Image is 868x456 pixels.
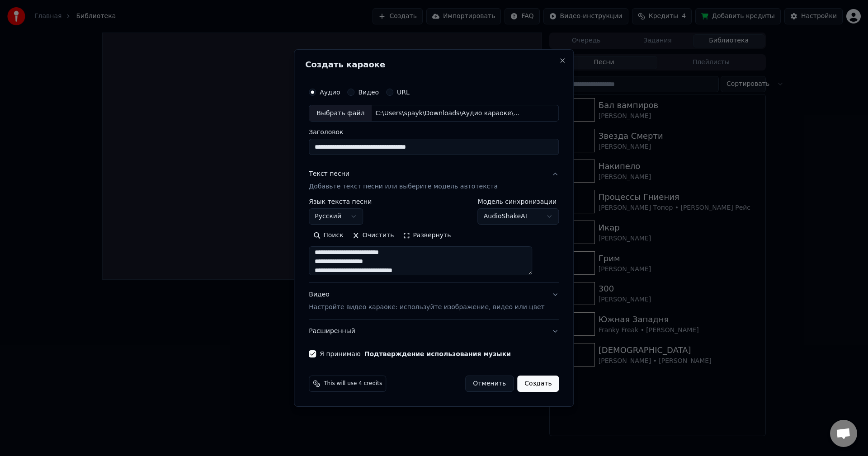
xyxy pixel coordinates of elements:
div: Текст песни [309,170,349,179]
label: Аудио [320,89,340,95]
h2: Создать караоке [305,61,562,69]
div: Выбрать файл [309,105,372,122]
div: Видео [309,291,544,312]
div: Текст песниДобавьте текст песни или выберите модель автотекста [309,199,559,283]
label: Язык текста песни [309,199,372,205]
span: This will use 4 credits [324,380,382,387]
label: Я принимаю [320,351,511,357]
p: Добавьте текст песни или выберите модель автотекста [309,183,498,192]
label: URL [397,89,410,95]
button: Я принимаю [364,351,511,357]
label: Видео [358,89,379,95]
button: Создать [517,376,559,392]
button: Отменить [465,376,514,392]
button: Расширенный [309,320,559,343]
div: C:\Users\spayk\Downloads\Аудио караоке\[PERSON_NAME] [PERSON_NAME] (Soul Blade prod.).m4a [372,109,525,118]
label: Заголовок [309,129,559,136]
label: Модель синхронизации [478,199,559,205]
button: ВидеоНастройте видео караоке: используйте изображение, видео или цвет [309,283,559,320]
button: Очистить [348,229,399,243]
button: Текст песниДобавьте текст песни или выберите модель автотекста [309,163,559,199]
p: Настройте видео караоке: используйте изображение, видео или цвет [309,303,544,312]
button: Поиск [309,229,348,243]
button: Развернуть [398,229,455,243]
